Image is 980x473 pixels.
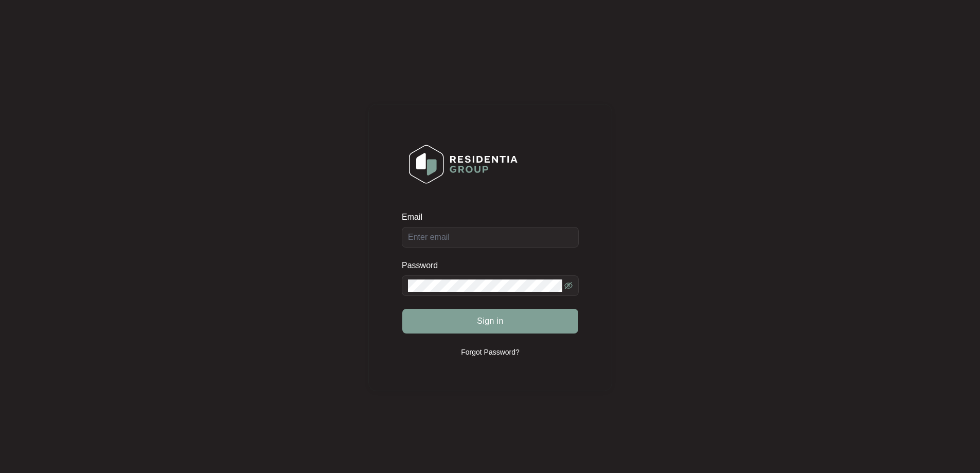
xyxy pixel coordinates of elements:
[402,309,578,334] button: Sign in
[402,227,579,248] input: Email
[564,282,573,290] span: eye-invisible
[402,212,430,222] label: Email
[402,260,446,271] label: Password
[408,279,562,292] input: Password
[402,138,524,190] img: Login Logo
[477,315,504,327] span: Sign in
[461,347,520,357] p: Forgot Password?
